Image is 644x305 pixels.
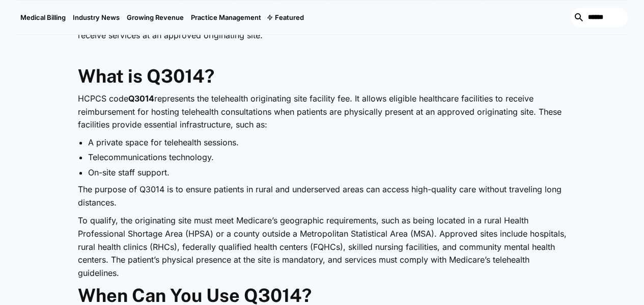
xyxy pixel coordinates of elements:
p: The purpose of Q3014 is to ensure patients in rural and underserved areas can access high-quality... [78,183,567,209]
div: Featured [275,13,304,21]
li: Telecommunications technology. [88,151,567,163]
strong: Q3014 [128,93,154,104]
li: On-site staff support. [88,167,567,178]
p: HCPCS code represents the telehealth originating site facility fee. It allows eligible healthcare... [78,92,567,132]
li: A private space for telehealth sessions. [88,137,567,148]
a: Industry News [69,1,123,34]
p: ‍ [78,47,567,60]
a: Practice Management [187,1,265,34]
a: Medical Billing [17,1,69,34]
strong: What is Q3014? [78,65,214,87]
p: To qualify, the originating site must meet Medicare’s geographic requirements, such as being loca... [78,214,567,279]
div: Featured [265,1,307,34]
a: Growing Revenue [123,1,187,34]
